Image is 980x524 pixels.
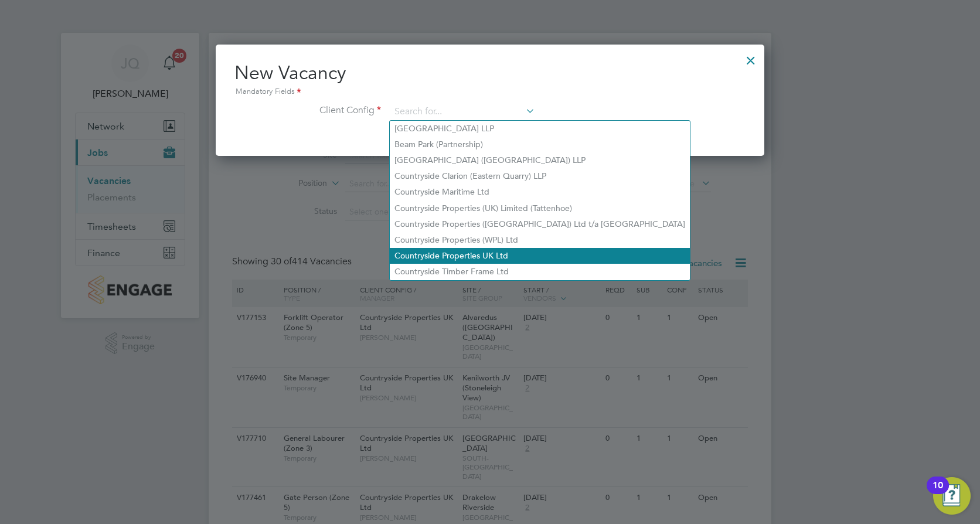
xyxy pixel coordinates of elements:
li: [GEOGRAPHIC_DATA] ([GEOGRAPHIC_DATA]) LLP [390,152,690,168]
li: Countryside Properties UK Ltd [390,248,690,264]
li: Countryside Timber Frame Ltd [390,264,690,280]
label: Client Config [234,104,381,117]
li: Countryside Properties ([GEOGRAPHIC_DATA]) Ltd t/a [GEOGRAPHIC_DATA] [390,216,690,232]
button: Open Resource Center, 10 new notifications [933,477,971,515]
h2: New Vacancy [234,61,746,98]
li: [GEOGRAPHIC_DATA] LLP [390,121,690,137]
input: Search for... [390,103,535,121]
li: Beam Park (Partnership) [390,137,690,152]
li: Countryside Properties (WPL) Ltd [390,232,690,248]
li: Countryside Maritime Ltd [390,184,690,200]
li: Countryside Properties (UK) Limited (Tattenhoe) [390,200,690,216]
li: Countryside Clarion (Eastern Quarry) LLP [390,168,690,184]
div: Mandatory Fields [234,86,746,98]
div: 10 [933,485,943,501]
